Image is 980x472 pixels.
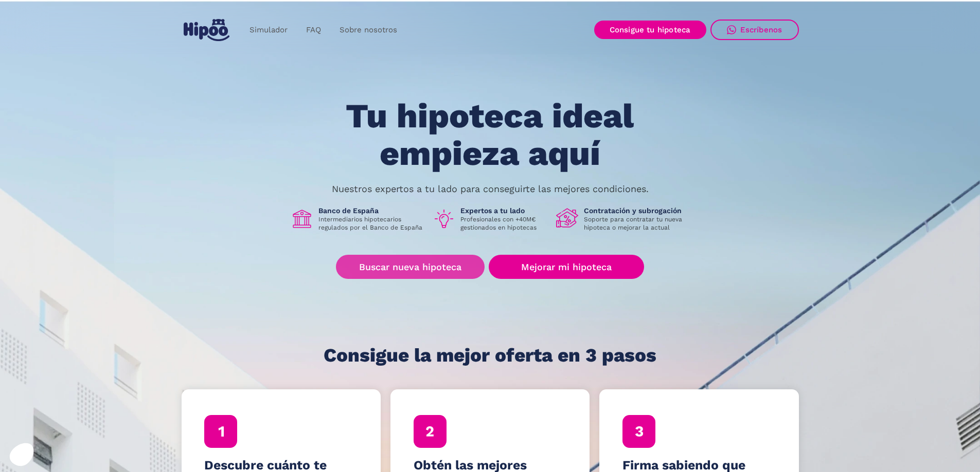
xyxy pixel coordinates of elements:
h1: Banco de España [318,206,424,215]
h1: Tu hipoteca ideal empieza aquí [295,98,685,172]
p: Nuestros expertos a tu lado para conseguirte las mejores condiciones. [332,185,649,193]
h1: Expertos a tu lado [460,206,548,215]
a: Consigue tu hipoteca [594,21,706,39]
p: Profesionales con +40M€ gestionados en hipotecas [460,215,548,232]
a: Buscar nueva hipoteca [336,255,485,279]
h1: Consigue la mejor oferta en 3 pasos [324,345,656,366]
a: Escríbenos [710,20,799,40]
a: Simulador [240,20,297,40]
a: home [182,15,232,45]
p: Intermediarios hipotecarios regulados por el Banco de España [318,215,424,232]
h1: Contratación y subrogación [584,206,690,215]
a: Mejorar mi hipoteca [489,255,644,279]
div: Escríbenos [740,25,782,34]
a: Sobre nosotros [330,20,406,40]
p: Soporte para contratar tu nueva hipoteca o mejorar la actual [584,215,690,232]
a: FAQ [297,20,330,40]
